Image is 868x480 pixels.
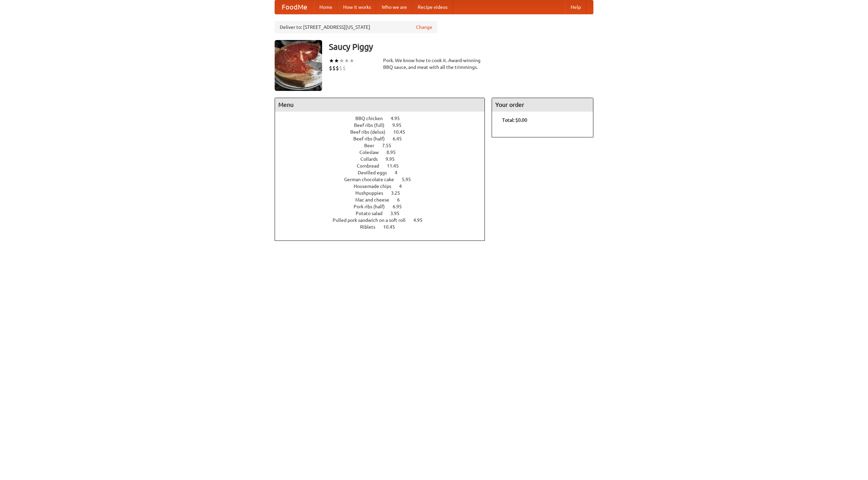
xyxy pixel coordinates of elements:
span: 4.95 [391,116,407,121]
a: Housemade chips 4 [354,184,414,189]
a: Devilled eggs 4 [358,170,410,175]
span: Beef ribs (half) [353,136,392,141]
a: Help [565,0,586,14]
a: German chocolate cake 5.95 [344,177,423,182]
span: Cornbread [357,163,386,169]
h4: Your order [492,98,593,112]
a: Mac and cheese 6 [355,197,412,203]
li: $ [339,64,342,72]
li: ★ [334,57,339,64]
a: Home [314,0,338,14]
a: Cornbread 11.45 [357,163,411,169]
span: Hushpuppies [355,190,390,196]
li: $ [336,64,339,72]
span: Potato salad [356,211,389,216]
span: Pulled pork sandwich on a soft roll [333,217,412,223]
a: Coleslaw 8.95 [359,150,408,155]
a: How it works [338,0,376,14]
li: $ [329,64,332,72]
span: 10.45 [393,129,412,135]
span: Coleslaw [359,150,386,155]
span: 5.95 [402,177,418,182]
a: Who we are [376,0,412,14]
span: 4 [395,170,404,175]
span: 9.95 [386,156,401,162]
span: 8.95 [387,150,402,155]
span: Beer [364,143,381,148]
span: Devilled eggs [358,170,394,175]
a: Riblets 10.45 [360,224,408,230]
span: 4 [399,184,409,189]
span: Riblets [360,224,382,230]
span: 10.45 [383,224,402,230]
div: Deliver to: [STREET_ADDRESS][US_STATE] [275,21,437,33]
span: BBQ chicken [355,116,390,121]
li: ★ [344,57,349,64]
a: Change [416,24,432,31]
span: Beef ribs (full) [354,122,391,128]
a: Pulled pork sandwich on a soft roll 4.95 [333,217,435,223]
div: Pork. We know how to cook it. Award-winning BBQ sauce, and meat with all the trimmings. [383,57,485,71]
a: Beef ribs (delux) 10.45 [350,129,418,135]
span: 7.55 [382,143,398,148]
a: Beef ribs (half) 6.45 [353,136,414,141]
span: Collards [360,156,384,162]
span: 3.95 [390,211,406,216]
a: Potato salad 3.95 [356,211,412,216]
img: angular.jpg [275,40,322,91]
li: ★ [339,57,344,64]
span: 6.95 [393,204,409,209]
h3: Saucy Piggy [329,40,593,54]
li: $ [342,64,346,72]
span: Mac and cheese [355,197,396,203]
span: 6.45 [393,136,409,141]
span: German chocolate cake [344,177,401,182]
h4: Menu [275,98,485,112]
li: $ [332,64,336,72]
span: Pork ribs (half) [354,204,392,209]
span: Beef ribs (delux) [350,129,392,135]
li: ★ [349,57,354,64]
a: FoodMe [275,0,314,14]
a: Beer 7.55 [364,143,404,148]
span: 11.45 [387,163,406,169]
span: 6 [397,197,407,203]
a: Beef ribs (full) 9.95 [354,122,414,128]
span: Housemade chips [354,184,398,189]
a: Hushpuppies 3.25 [355,190,413,196]
a: Recipe videos [412,0,453,14]
span: 3.25 [391,190,407,196]
a: Collards 9.95 [360,156,407,162]
span: 4.95 [413,217,429,223]
a: Pork ribs (half) 6.95 [354,204,414,209]
li: ★ [329,57,334,64]
a: BBQ chicken 4.95 [355,116,412,121]
b: Total: $0.00 [502,117,527,123]
span: 9.95 [392,122,408,128]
